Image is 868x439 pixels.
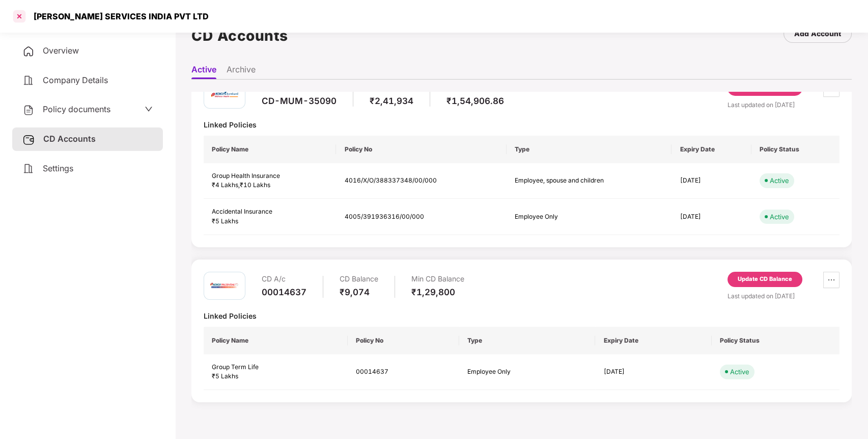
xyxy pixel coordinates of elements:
div: CD-MUM-35090 [262,95,337,107]
img: svg+xml;base64,PHN2ZyB4bWxucz0iaHR0cDovL3d3dy53My5vcmcvMjAwMC9zdmciIHdpZHRoPSIyNCIgaGVpZ2h0PSIyNC... [22,45,35,58]
div: ₹9,074 [340,287,378,298]
div: 00014637 [262,287,306,298]
div: Employee Only [467,367,579,377]
td: 4005/391936316/00/000 [336,199,506,235]
th: Policy Name [204,327,348,354]
div: Add Account [794,28,841,39]
li: Archive [227,64,256,79]
span: Settings [43,163,73,173]
div: CD A/c [262,272,306,287]
div: Min CD Balance [411,272,464,287]
img: svg+xml;base64,PHN2ZyB4bWxucz0iaHR0cDovL3d3dy53My5vcmcvMjAwMC9zdmciIHdpZHRoPSIyNCIgaGVpZ2h0PSIyNC... [22,74,35,87]
td: [DATE] [671,163,751,199]
th: Policy No [348,327,459,354]
div: ₹1,54,906.86 [446,95,504,107]
div: Group Health Insurance [212,171,328,181]
th: Policy Status [751,136,839,163]
img: icici.png [209,89,240,100]
div: Group Term Life [212,363,340,372]
span: Company Details [43,75,108,85]
div: Active [770,175,789,186]
span: Policy documents [43,104,110,114]
div: ₹2,41,934 [370,95,413,107]
span: ellipsis [824,276,839,284]
div: Employee, spouse and children [515,176,627,186]
span: ₹5 Lakhs [212,372,238,380]
th: Expiry Date [671,136,751,163]
img: svg+xml;base64,PHN2ZyB4bWxucz0iaHR0cDovL3d3dy53My5vcmcvMjAwMC9zdmciIHdpZHRoPSIyNCIgaGVpZ2h0PSIyNC... [22,104,35,116]
div: Employee Only [515,212,627,222]
div: Active [770,212,789,222]
td: [DATE] [671,199,751,235]
span: Overview [43,45,79,56]
th: Policy Name [204,136,336,163]
td: 00014637 [348,354,459,391]
button: ellipsis [823,272,839,288]
th: Policy Status [712,327,839,354]
th: Expiry Date [595,327,711,354]
div: CD Balance [340,272,378,287]
div: Active [730,367,749,377]
th: Type [507,136,672,163]
img: svg+xml;base64,PHN2ZyB3aWR0aD0iMjUiIGhlaWdodD0iMjQiIHZpZXdCb3g9IjAgMCAyNSAyNCIgZmlsbD0ibm9uZSIgeG... [22,134,35,146]
th: Type [459,327,595,354]
span: down [145,105,153,113]
span: CD Accounts [43,134,96,144]
img: svg+xml;base64,PHN2ZyB4bWxucz0iaHR0cDovL3d3dy53My5vcmcvMjAwMC9zdmciIHdpZHRoPSIyNCIgaGVpZ2h0PSIyNC... [22,163,35,175]
div: ₹1,29,800 [411,287,464,298]
span: ₹5 Lakhs [212,217,238,225]
span: ₹10 Lakhs [240,181,270,189]
div: Last updated on [DATE] [727,100,839,110]
div: Update CD Balance [738,275,792,284]
div: Accidental Insurance [212,207,328,217]
span: ₹4 Lakhs , [212,181,240,189]
h1: CD Accounts [191,24,288,47]
li: Active [191,64,216,79]
div: Linked Policies [204,120,839,130]
th: Policy No [336,136,506,163]
div: Linked Policies [204,311,839,321]
div: [PERSON_NAME] SERVICES INDIA PVT LTD [27,11,209,21]
td: 4016/X/O/388337348/00/000 [336,163,506,199]
td: [DATE] [595,354,711,391]
div: Last updated on [DATE] [727,291,839,301]
img: iciciprud.png [209,270,240,301]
